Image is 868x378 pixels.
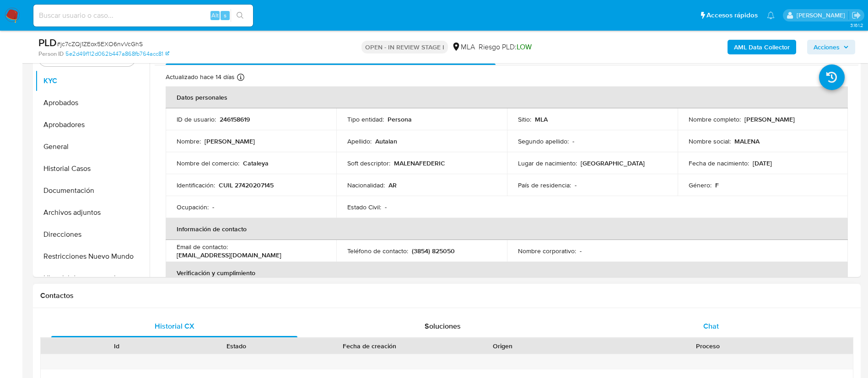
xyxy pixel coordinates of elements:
p: Actualizado hace 14 días [166,73,235,81]
p: AR [388,181,397,189]
p: 246158619 [220,115,250,123]
span: 3.161.2 [850,21,863,29]
p: maria.acosta@mercadolibre.com [797,11,848,20]
span: Acciones [814,40,840,54]
th: Verificación y cumplimiento [166,262,848,284]
p: [DATE] [753,159,772,167]
p: F [715,181,719,189]
p: - [580,247,582,255]
p: Apellido : [347,137,372,145]
button: Aprobados [35,92,150,114]
span: LOW [517,42,532,52]
p: Lugar de nacimiento : [518,159,577,167]
p: Teléfono de contacto : [347,247,408,255]
a: Salir [852,11,861,20]
span: Soluciones [425,321,461,331]
span: Accesos rápidos [706,11,758,20]
th: Información de contacto [166,218,848,240]
p: [PERSON_NAME] [205,137,255,145]
button: Archivos adjuntos [35,202,150,224]
span: Alt [211,11,219,20]
p: Nombre completo : [689,115,741,123]
p: Email de contacto : [177,243,228,251]
p: Nombre : [177,137,201,145]
p: MALENAFEDERIC [394,159,445,167]
span: # jc7cZQj1ZEox5EXO6nvVcGhS [57,39,143,48]
p: OPEN - IN REVIEW STAGE I [361,41,448,53]
p: Segundo apellido : [518,137,569,145]
span: s [224,11,226,20]
p: Tipo entidad : [347,115,384,123]
div: Proceso [569,341,846,351]
p: - [385,203,387,211]
input: Buscar usuario o caso... [33,10,253,21]
p: Identificación : [177,181,215,189]
p: Ocupación : [177,203,209,211]
p: - [572,137,574,145]
div: Origen [449,341,556,351]
p: Cataleya [243,159,269,167]
p: Soft descriptor : [347,159,390,167]
div: Id [63,341,170,351]
p: Nombre social : [689,137,731,145]
button: Historial Casos [35,158,150,180]
p: Nacionalidad : [347,181,385,189]
p: [GEOGRAPHIC_DATA] [581,159,645,167]
b: PLD [38,35,57,50]
th: Datos personales [166,86,848,108]
b: AML Data Collector [734,40,790,54]
b: Person ID [38,50,64,58]
div: MLA [452,42,475,52]
p: (3854) 825050 [412,247,455,255]
button: Acciones [807,40,855,54]
p: Fecha de nacimiento : [689,159,749,167]
button: Aprobadores [35,114,150,136]
button: Direcciones [35,224,150,245]
p: Género : [689,181,712,189]
p: Autalan [375,137,397,145]
span: Historial CX [155,321,194,331]
div: Fecha de creación [303,341,437,351]
p: Nombre del comercio : [177,159,239,167]
a: Notificaciones [767,11,775,19]
button: General [35,136,150,158]
button: Documentación [35,180,150,202]
p: Estado Civil : [347,203,381,211]
div: Estado [183,341,290,351]
span: Riesgo PLD: [479,42,532,52]
h1: Contactos [40,291,853,300]
p: ID de usuario : [177,115,216,123]
p: CUIL 27420207145 [219,181,274,189]
a: 5e2d49f112d062b447a868fb764acc81 [65,50,169,58]
p: País de residencia : [518,181,571,189]
button: Restricciones Nuevo Mundo [35,245,150,267]
p: Sitio : [518,115,531,123]
p: Nombre corporativo : [518,247,576,255]
button: search-icon [231,9,249,22]
button: KYC [35,70,150,92]
p: [EMAIL_ADDRESS][DOMAIN_NAME] [177,251,281,259]
button: AML Data Collector [728,40,796,54]
p: MALENA [734,137,760,145]
button: Historial de conversaciones [35,267,150,289]
span: Chat [703,321,719,331]
p: - [575,181,577,189]
p: MLA [535,115,548,123]
p: [PERSON_NAME] [744,115,795,123]
p: Persona [388,115,412,123]
p: - [212,203,214,211]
